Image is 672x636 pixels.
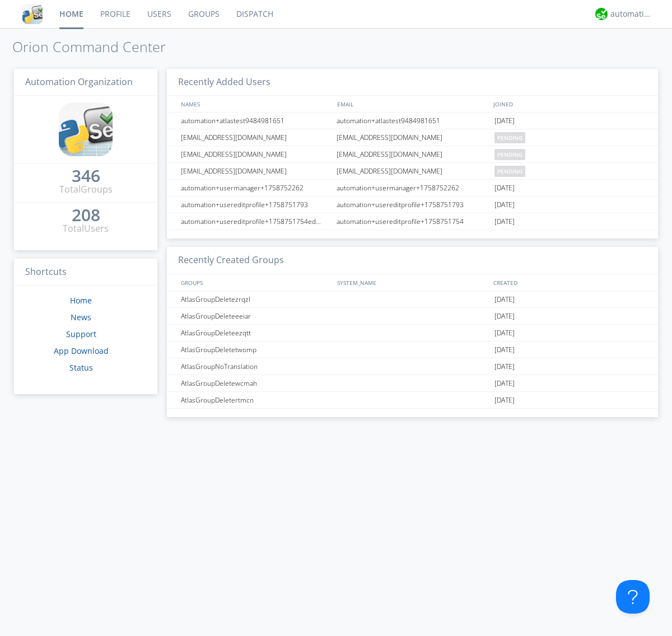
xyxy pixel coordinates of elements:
[167,146,658,163] a: [EMAIL_ADDRESS][DOMAIN_NAME][EMAIL_ADDRESS][DOMAIN_NAME]pending
[610,8,652,20] div: automation+atlas
[25,76,133,88] span: Automation Organization
[334,129,492,146] div: [EMAIL_ADDRESS][DOMAIN_NAME]
[178,325,333,341] div: AtlasGroupDeleteezqtt
[178,342,333,358] div: AtlasGroupDeletetwomp
[167,213,658,230] a: automation+usereditprofile+1758751754editedautomation+usereditprofile+1758751754automation+usered...
[334,146,492,162] div: [EMAIL_ADDRESS][DOMAIN_NAME]
[167,358,658,375] a: AtlasGroupNoTranslation[DATE]
[22,4,43,24] img: cddb5a64eb264b2086981ab96f4c1ba7
[167,180,658,197] a: automation+usermanager+1758752262automation+usermanager+1758752262[DATE]
[167,163,658,180] a: [EMAIL_ADDRESS][DOMAIN_NAME][EMAIL_ADDRESS][DOMAIN_NAME]pending
[595,8,608,20] img: d2d01cd9b4174d08988066c6d424eccd
[167,342,658,358] a: AtlasGroupDeletetwomp[DATE]
[167,325,658,342] a: AtlasGroupDeleteezqtt[DATE]
[70,295,92,306] a: Home
[178,163,333,179] div: [EMAIL_ADDRESS][DOMAIN_NAME]
[494,342,515,358] span: [DATE]
[14,259,157,286] h3: Shortcuts
[491,96,647,112] div: JOINED
[167,375,658,392] a: AtlasGroupDeletewcmah[DATE]
[178,375,333,391] div: AtlasGroupDeletewcmah
[334,113,492,129] div: automation+atlastest9484981651
[494,180,515,197] span: [DATE]
[334,197,492,213] div: automation+usereditprofile+1758751793
[334,163,492,179] div: [EMAIL_ADDRESS][DOMAIN_NAME]
[178,291,333,307] div: AtlasGroupDeletezrqzl
[491,274,647,291] div: CREATED
[494,375,515,392] span: [DATE]
[494,132,525,143] span: pending
[494,213,515,230] span: [DATE]
[59,183,113,196] div: Total Groups
[494,113,515,129] span: [DATE]
[72,209,100,221] div: 208
[494,291,515,308] span: [DATE]
[178,308,333,324] div: AtlasGroupDeleteeeiar
[69,362,93,373] a: Status
[72,170,100,183] a: 346
[334,213,492,230] div: automation+usereditprofile+1758751754
[167,291,658,308] a: AtlasGroupDeletezrqzl[DATE]
[334,274,491,291] div: SYSTEM_NAME
[72,209,100,222] a: 208
[178,113,333,129] div: automation+atlastest9484981651
[167,247,658,274] h3: Recently Created Groups
[494,308,515,325] span: [DATE]
[167,113,658,129] a: automation+atlastest9484981651automation+atlastest9484981651[DATE]
[71,312,91,322] a: News
[59,102,113,156] img: cddb5a64eb264b2086981ab96f4c1ba7
[167,69,658,96] h3: Recently Added Users
[334,96,491,112] div: EMAIL
[334,180,492,196] div: automation+usermanager+1758752262
[167,392,658,409] a: AtlasGroupDeletertmcn[DATE]
[494,197,515,213] span: [DATE]
[167,129,658,146] a: [EMAIL_ADDRESS][DOMAIN_NAME][EMAIL_ADDRESS][DOMAIN_NAME]pending
[178,129,333,146] div: [EMAIL_ADDRESS][DOMAIN_NAME]
[178,146,333,162] div: [EMAIL_ADDRESS][DOMAIN_NAME]
[616,580,650,614] iframe: Toggle Customer Support
[63,222,109,235] div: Total Users
[178,197,333,213] div: automation+usereditprofile+1758751793
[167,308,658,325] a: AtlasGroupDeleteeeiar[DATE]
[494,392,515,409] span: [DATE]
[178,96,332,112] div: NAMES
[178,358,333,375] div: AtlasGroupNoTranslation
[494,166,525,177] span: pending
[494,358,515,375] span: [DATE]
[54,345,109,356] a: App Download
[178,274,332,291] div: GROUPS
[178,213,333,230] div: automation+usereditprofile+1758751754editedautomation+usereditprofile+1758751754
[167,197,658,213] a: automation+usereditprofile+1758751793automation+usereditprofile+1758751793[DATE]
[178,392,333,408] div: AtlasGroupDeletertmcn
[178,180,333,196] div: automation+usermanager+1758752262
[72,170,100,181] div: 346
[66,329,96,339] a: Support
[494,325,515,342] span: [DATE]
[494,149,525,160] span: pending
